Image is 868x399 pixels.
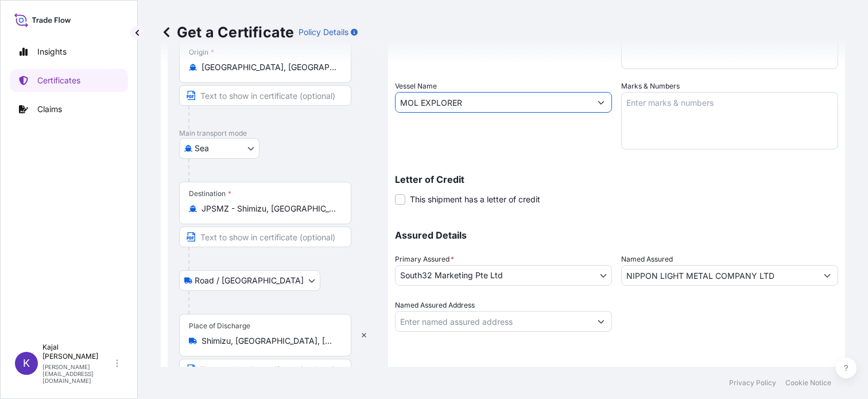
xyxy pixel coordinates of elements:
label: Marks & Numbers [621,80,680,92]
p: [PERSON_NAME][EMAIL_ADDRESS][DOMAIN_NAME] [42,363,114,384]
button: Select transport [179,138,259,159]
span: South32 Marketing Pte Ltd [400,270,503,281]
a: Insights [10,40,128,63]
span: Sea [195,143,209,154]
input: Text to appear on certificate [179,85,351,106]
span: Road / [GEOGRAPHIC_DATA] [195,275,304,286]
p: Get a Certificate [161,23,294,41]
span: K [23,358,30,369]
span: This shipment has a letter of credit [410,194,540,205]
label: Named Assured Address [395,300,475,311]
a: Certificates [10,69,128,92]
input: Type to search vessel name or IMO [396,92,591,113]
input: Destination [201,203,337,214]
div: Destination [189,189,231,198]
p: Kajal [PERSON_NAME] [42,343,114,361]
input: Assured Name [622,265,817,286]
input: Text to appear on certificate [179,359,351,379]
p: Letter of Credit [395,175,838,184]
label: Named Assured [621,254,673,265]
input: Place of Discharge [201,335,337,347]
button: Show suggestions [817,265,838,286]
div: Place of Discharge [189,321,250,331]
p: Certificates [37,75,80,86]
a: Privacy Policy [729,378,776,388]
input: Text to appear on certificate [179,227,351,247]
p: Claims [37,103,62,115]
button: Select transport [179,270,320,291]
a: Cookie Notice [785,378,831,388]
button: Show suggestions [591,311,611,332]
p: Policy Details [299,26,348,38]
input: Named Assured Address [396,311,591,332]
input: Origin [201,62,337,73]
span: Primary Assured [395,254,454,265]
button: South32 Marketing Pte Ltd [395,265,612,286]
label: Vessel Name [395,80,437,92]
p: Main transport mode [179,129,377,138]
button: Show suggestions [591,92,611,113]
p: Insights [37,46,67,57]
p: Assured Details [395,231,838,240]
a: Claims [10,98,128,121]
